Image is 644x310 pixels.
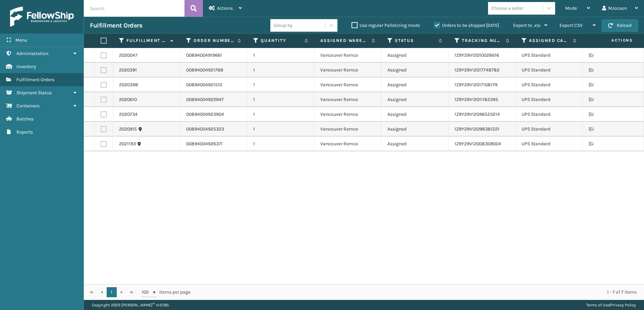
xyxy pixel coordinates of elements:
[395,38,435,44] label: Status
[247,77,314,92] td: 1
[119,96,137,103] a: 2020610
[126,38,167,44] label: Fulfillment Order Id
[217,5,233,11] span: Actions
[107,287,117,297] a: 1
[586,300,636,310] div: |
[200,289,637,296] div: 1 - 7 of 7 items
[314,122,381,137] td: Vancouver Remco
[381,107,448,122] td: Assigned
[10,7,74,27] img: logo
[610,303,636,307] a: Privacy Policy
[454,67,499,73] a: 1Z9Y29V12017748782
[381,48,448,63] td: Assigned
[590,35,637,46] span: Actions
[454,141,501,147] a: 1Z9Y29V12008309004
[381,137,448,151] td: Assigned
[119,141,136,147] a: 2021193
[119,126,137,133] a: 2020915
[247,137,314,151] td: 1
[516,92,583,107] td: UPS Standard
[247,63,314,77] td: 1
[314,92,381,107] td: Vancouver Remco
[529,38,570,44] label: Assigned Carrier Service
[194,38,234,44] label: Order Number
[261,38,301,44] label: Quantity
[513,22,540,28] span: Export to .xls
[491,5,523,12] div: Choose a seller
[16,77,54,83] span: Fulfillment Orders
[247,48,314,63] td: 1
[119,82,138,88] a: 2020398
[516,137,583,151] td: UPS Standard
[247,92,314,107] td: 1
[381,122,448,137] td: Assigned
[92,300,169,310] p: Copyright 2023 [PERSON_NAME]™ v 1.0.185
[16,116,34,122] span: Batches
[462,38,502,44] label: Tracking Number
[142,287,191,297] span: items per page
[314,107,381,122] td: Vancouver Remco
[381,77,448,92] td: Assigned
[119,52,138,59] a: 2020047
[434,22,499,28] label: Orders to be shipped [DATE]
[314,137,381,151] td: Vancouver Remco
[15,37,27,43] span: Menu
[586,303,609,307] a: Terms of Use
[16,51,48,56] span: Administration
[274,22,292,29] div: Group by
[454,52,499,58] a: 1Z9Y29V12010028616
[565,5,577,11] span: Mode
[180,77,247,92] td: 00894004921510
[142,289,152,296] span: 100
[16,64,36,69] span: Inventory
[16,90,52,96] span: Shipment Status
[180,92,247,107] td: 00894004922947
[314,63,381,77] td: Vancouver Remco
[454,111,500,117] a: 1Z9Y29V12096523214
[602,19,638,32] button: Reload
[559,22,583,28] span: Export CSV
[381,92,448,107] td: Assigned
[516,77,583,92] td: UPS Standard
[381,63,448,77] td: Assigned
[314,77,381,92] td: Vancouver Remco
[180,107,247,122] td: 00894004923904
[247,107,314,122] td: 1
[16,129,33,135] span: Reports
[119,67,137,73] a: 2020391
[516,107,583,122] td: UPS Standard
[454,82,497,88] a: 1Z9Y29V12017108179
[320,38,368,44] label: Assigned Warehouse
[247,122,314,137] td: 1
[180,122,247,137] td: 00894004925323
[516,63,583,77] td: UPS Standard
[16,103,40,109] span: Containers
[119,111,138,118] a: 2020734
[180,63,247,77] td: 00894004921788
[314,48,381,63] td: Vancouver Remco
[454,97,498,102] a: 1Z9Y29V12011182395
[454,126,499,132] a: 1Z9Y29V12098381221
[180,48,247,63] td: 00894004919661
[516,48,583,63] td: UPS Standard
[516,122,583,137] td: UPS Standard
[90,21,142,30] h3: Fulfillment Orders
[352,22,420,28] label: Use regular Palletizing mode
[180,137,247,151] td: 00894004926371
